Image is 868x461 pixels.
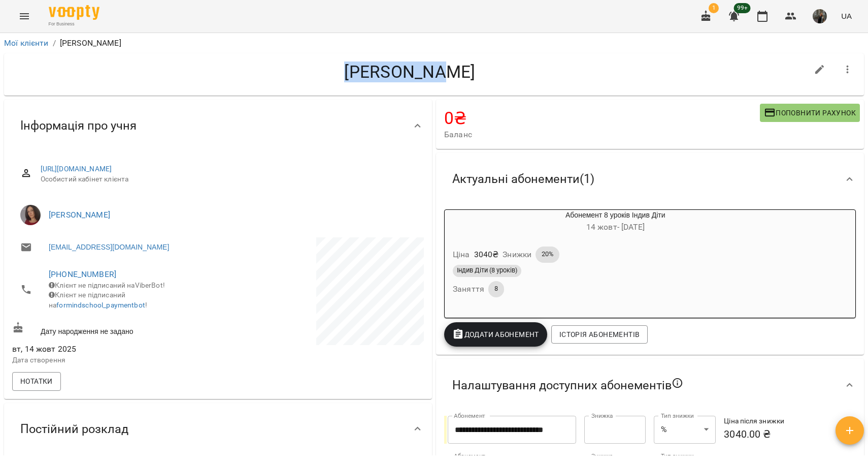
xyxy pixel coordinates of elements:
span: Додати Абонемент [452,328,539,341]
button: Menu [12,4,37,28]
div: Абонемент 8 уроків Індив Діти [445,210,493,234]
h6: Ціна [453,248,470,262]
div: Інформація про учня [4,100,432,152]
p: 3040 ₴ [474,249,499,261]
span: 1 [709,3,719,13]
span: Постійний розклад [20,421,128,437]
img: Олеся Малишева [20,205,41,225]
span: 8 [488,284,504,293]
div: Дату народження не задано [10,320,218,339]
img: Voopty Logo [49,5,99,20]
span: 20% [536,250,559,259]
span: Баланс [444,129,760,141]
h4: 0 ₴ [444,108,760,129]
button: Нотатки [12,372,61,390]
span: Інформація про учня [20,118,137,134]
span: Індив Діти (8 уроків) [453,266,521,275]
span: Нотатки [20,375,53,387]
h4: [PERSON_NAME] [12,62,808,82]
span: Клієнт не підписаний на ViberBot! [49,281,165,289]
span: Клієнт не підписаний на ! [49,291,147,309]
div: % [654,416,716,444]
a: Мої клієнти [4,38,49,48]
a: [URL][DOMAIN_NAME] [41,165,112,173]
p: [PERSON_NAME] [60,37,121,49]
span: 14 жовт - [DATE] [586,222,645,232]
button: Поповнити рахунок [760,104,860,122]
div: Налаштування доступних абонементів [436,359,864,412]
a: [EMAIL_ADDRESS][DOMAIN_NAME] [49,242,169,252]
span: For Business [49,21,99,27]
span: 99+ [734,3,751,13]
span: Особистий кабінет клієнта [41,174,416,185]
h6: Ціна після знижки [724,416,821,427]
span: Поповнити рахунок [764,107,856,119]
img: 331913643cd58b990721623a0d187df0.png [813,9,827,23]
span: Історія абонементів [559,328,640,341]
span: Актуальні абонементи ( 1 ) [452,171,594,187]
span: UA [841,11,852,21]
a: [PHONE_NUMBER] [49,269,116,279]
span: вт, 14 жовт 2025 [12,343,216,355]
nav: breadcrumb [4,37,864,49]
button: Додати Абонемент [444,322,547,347]
button: Абонемент 8 уроків Індив Діти14 жовт- [DATE]Ціна3040₴Знижки20%Індив Діти (8 уроків)Заняття8 [445,210,738,310]
div: Постійний розклад [4,403,432,455]
h6: Заняття [453,282,484,296]
button: UA [837,7,856,25]
a: formindschool_paymentbot [56,301,145,309]
div: Актуальні абонементи(1) [436,153,864,205]
div: Абонемент 8 уроків Індив Діти [493,210,738,234]
h6: Знижки [503,248,531,262]
li: / [53,37,56,49]
h6: 3040.00 ₴ [724,426,821,442]
span: Налаштування доступних абонементів [452,377,684,393]
a: [PERSON_NAME] [49,210,110,220]
svg: Якщо не обрано жодного, клієнт зможе побачити всі публічні абонементи [672,377,684,389]
button: Історія абонементів [551,325,648,344]
p: Дата створення [12,355,216,365]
